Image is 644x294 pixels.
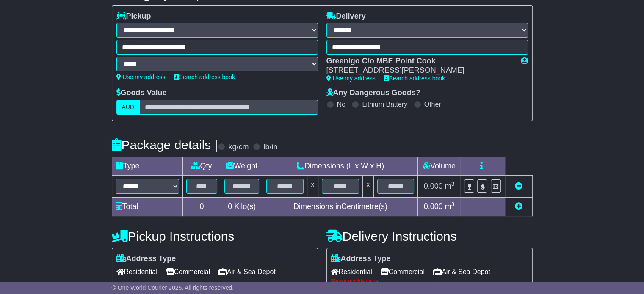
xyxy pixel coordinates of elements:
[384,75,445,82] a: Search address book
[116,88,167,98] label: Goods Value
[326,57,512,66] div: Greenigo C/o MBE Point Cook
[424,100,441,108] label: Other
[362,175,373,197] td: x
[331,278,528,284] div: Please provide value
[263,143,277,152] label: lb/in
[263,197,418,216] td: Dimensions in Centimetre(s)
[424,182,443,190] span: 0.000
[221,157,263,175] td: Weight
[337,100,345,108] label: No
[182,197,221,216] td: 0
[182,157,221,175] td: Qty
[515,182,522,190] a: Remove this item
[445,202,455,211] span: m
[515,202,522,211] a: Add new item
[112,229,318,243] h4: Pickup Instructions
[112,284,234,291] span: © One World Courier 2025. All rights reserved.
[424,202,443,211] span: 0.000
[221,197,263,216] td: Kilo(s)
[174,74,235,80] a: Search address book
[451,181,455,187] sup: 3
[116,265,158,278] span: Residential
[326,75,376,82] a: Use my address
[263,157,418,175] td: Dimensions (L x W x H)
[112,138,218,152] h4: Package details |
[116,254,176,264] label: Address Type
[116,74,166,80] a: Use my address
[228,202,232,211] span: 0
[218,265,276,278] span: Air & Sea Depot
[116,12,151,21] label: Pickup
[116,100,140,115] label: AUD
[418,157,460,175] td: Volume
[326,12,366,21] label: Delivery
[331,265,372,278] span: Residential
[112,157,182,175] td: Type
[451,201,455,207] sup: 3
[326,88,420,98] label: Any Dangerous Goods?
[331,254,391,264] label: Address Type
[166,265,210,278] span: Commercial
[362,100,407,108] label: Lithium Battery
[228,143,249,152] label: kg/cm
[445,182,455,190] span: m
[433,265,490,278] span: Air & Sea Depot
[326,229,533,243] h4: Delivery Instructions
[326,66,512,75] div: [STREET_ADDRESS][PERSON_NAME]
[307,175,318,197] td: x
[381,265,425,278] span: Commercial
[112,197,182,216] td: Total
